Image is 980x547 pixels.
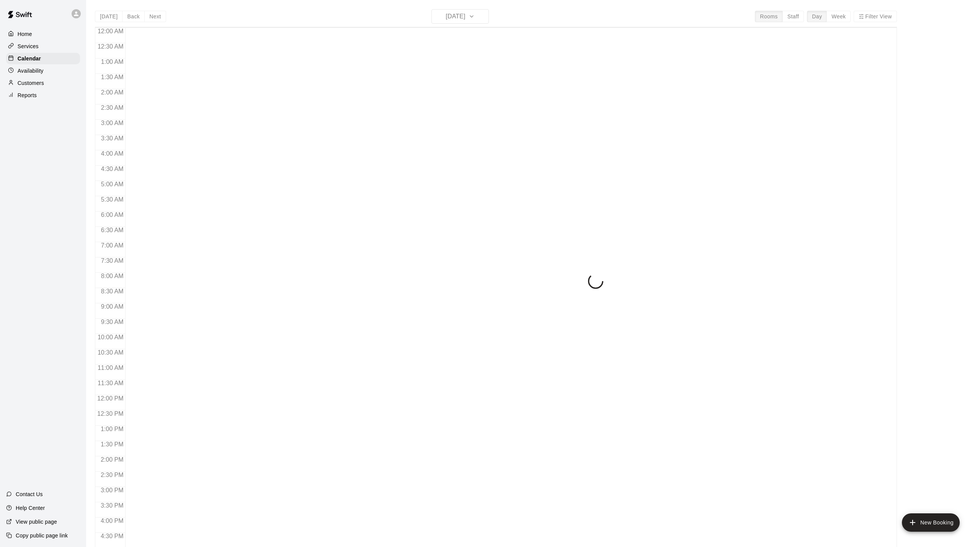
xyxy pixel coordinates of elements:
span: 11:30 AM [96,380,126,386]
button: add [902,513,960,532]
a: Calendar [6,53,80,64]
p: View public page [16,518,57,526]
span: 3:30 AM [99,135,126,142]
span: 3:30 PM [99,502,126,509]
a: Availability [6,65,80,77]
p: Availability [18,67,44,75]
span: 7:30 AM [99,257,126,264]
span: 2:00 PM [99,456,126,463]
span: 1:00 AM [99,59,126,65]
span: 12:00 AM [96,28,126,34]
span: 4:00 PM [99,518,126,524]
span: 2:00 AM [99,89,126,96]
span: 2:30 AM [99,104,126,111]
a: Services [6,41,80,52]
span: 4:30 AM [99,166,126,172]
span: 3:00 PM [99,487,126,493]
span: 12:30 PM [95,410,125,417]
span: 4:30 PM [99,533,126,539]
span: 10:30 AM [96,349,126,356]
p: Copy public page link [16,532,68,539]
span: 8:30 AM [99,288,126,295]
span: 11:00 AM [96,365,126,371]
p: Calendar [18,55,41,62]
p: Home [18,30,32,38]
p: Customers [18,79,44,87]
span: 7:00 AM [99,242,126,249]
a: Customers [6,77,80,89]
span: 12:30 AM [96,43,126,50]
span: 2:30 PM [99,472,126,478]
span: 12:00 PM [95,395,125,402]
span: 9:30 AM [99,319,126,325]
span: 1:30 AM [99,74,126,80]
span: 1:30 PM [99,441,126,448]
span: 9:00 AM [99,303,126,310]
span: 4:00 AM [99,150,126,157]
p: Reports [18,91,37,99]
a: Home [6,28,80,40]
span: 5:00 AM [99,181,126,187]
p: Contact Us [16,490,43,498]
span: 5:30 AM [99,196,126,203]
a: Reports [6,90,80,101]
span: 6:30 AM [99,227,126,233]
span: 6:00 AM [99,212,126,218]
p: Services [18,42,39,50]
span: 1:00 PM [99,426,126,432]
span: 3:00 AM [99,120,126,126]
p: Help Center [16,504,45,512]
span: 8:00 AM [99,273,126,279]
span: 10:00 AM [96,334,126,340]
